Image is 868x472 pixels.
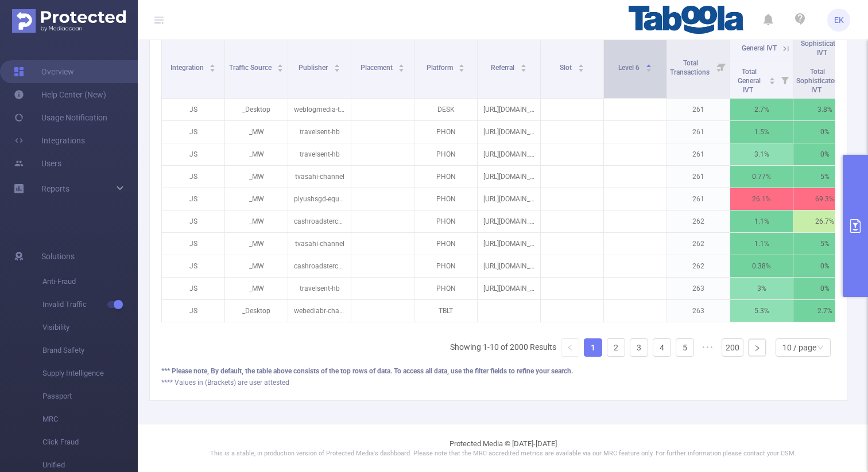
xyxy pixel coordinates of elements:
[42,293,138,316] span: Invalid Traffic
[667,99,730,120] p: 261
[630,338,648,357] li: 3
[730,210,793,232] p: 1.1%
[398,63,405,66] i: icon: caret-up
[748,338,766,357] li: Next Page
[277,63,284,69] div: Sort
[478,210,540,232] p: [URL][DOMAIN_NAME]
[796,68,838,94] span: Total Sophisticated IVT
[478,121,540,143] p: [URL][DOMAIN_NAME]
[41,177,69,200] a: Reports
[645,63,652,69] div: Sort
[42,385,138,408] span: Passport
[225,278,288,299] p: _MW
[162,233,224,255] p: JS
[12,9,126,33] img: Protected Media
[584,339,602,356] a: 1
[742,44,777,52] span: General IVT
[414,210,477,232] p: PHON
[793,99,856,120] p: 3.8%
[361,64,394,72] span: Placement
[793,121,856,143] p: 0%
[801,40,843,57] span: Sophisticated IVT
[584,338,602,357] li: 1
[414,300,477,322] p: TBLT
[676,339,693,356] a: 5
[478,233,540,255] p: [URL][DOMAIN_NAME]
[162,143,224,165] p: JS
[225,300,288,322] p: _Desktop
[730,255,793,277] p: 0.38%
[730,278,793,299] p: 3%
[722,338,743,357] li: 200
[288,255,351,277] p: cashroadsterchannel
[162,300,224,322] p: JS
[427,64,455,72] span: Platform
[14,129,85,152] a: Integrations
[667,143,730,165] p: 261
[722,339,743,356] a: 200
[334,67,340,71] i: icon: caret-down
[277,63,284,66] i: icon: caret-up
[618,64,641,72] span: Level 6
[42,270,138,293] span: Anti-Fraud
[607,339,625,356] a: 2
[667,166,730,188] p: 261
[210,67,216,71] i: icon: caret-down
[769,80,776,83] i: icon: caret-down
[567,344,573,351] i: icon: left
[277,67,284,71] i: icon: caret-down
[667,255,730,277] p: 262
[793,300,856,322] p: 2.7%
[459,63,465,66] i: icon: caret-up
[225,143,288,165] p: _MW
[834,9,844,32] span: EK
[520,67,526,71] i: icon: caret-down
[288,121,351,143] p: travelsent-hb
[14,60,74,83] a: Overview
[42,316,138,339] span: Visibility
[210,63,216,66] i: icon: caret-up
[414,278,477,299] p: PHON
[288,278,351,299] p: travelsent-hb
[225,121,288,143] p: _MW
[578,67,584,71] i: icon: caret-down
[14,106,107,129] a: Usage Notification
[288,99,351,120] p: weblogmedia-tipsandtrickst
[730,300,793,322] p: 5.3%
[699,338,717,357] li: Next 5 Pages
[676,338,694,357] li: 5
[478,278,540,299] p: [URL][DOMAIN_NAME]
[730,99,793,120] p: 2.7%
[225,255,288,277] p: _MW
[162,188,224,210] p: JS
[560,64,573,72] span: Slot
[288,300,351,322] p: webediabr-channel-xataka
[162,166,224,188] p: JS
[162,99,224,120] p: JS
[782,339,816,356] div: 10 / page
[414,99,477,120] p: DESK
[714,36,730,98] i: Filter menu
[645,67,652,71] i: icon: caret-down
[225,188,288,210] p: _MW
[730,166,793,188] p: 0.77%
[414,188,477,210] p: PHON
[667,233,730,255] p: 262
[561,338,579,357] li: Previous Page
[653,339,671,356] a: 4
[166,449,839,459] p: This is a stable, in production version of Protected Media's dashboard. Please note that the MRC ...
[730,143,793,165] p: 3.1%
[414,255,477,277] p: PHON
[225,233,288,255] p: _MW
[653,338,671,357] li: 4
[299,64,330,72] span: Publisher
[667,300,730,322] p: 263
[478,99,540,120] p: [URL][DOMAIN_NAME]
[754,345,761,352] i: icon: right
[414,233,477,255] p: PHON
[520,63,526,66] i: icon: caret-up
[645,63,652,66] i: icon: caret-up
[730,188,793,210] p: 26.1%
[41,245,75,268] span: Solutions
[225,166,288,188] p: _MW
